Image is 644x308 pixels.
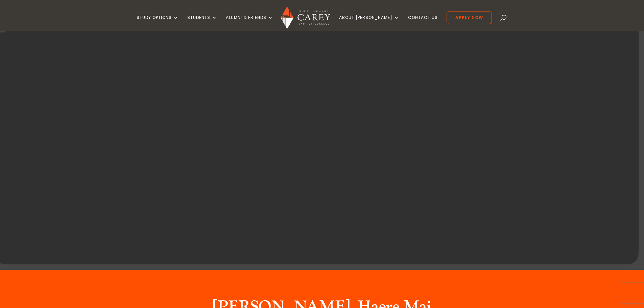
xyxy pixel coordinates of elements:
a: Study Options [137,15,178,31]
a: About [PERSON_NAME] [339,15,399,31]
a: Apply Now [447,11,492,24]
a: Students [187,15,217,31]
a: Alumni & Friends [226,15,273,31]
a: Contact Us [408,15,438,31]
img: Carey Baptist College [281,6,330,29]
